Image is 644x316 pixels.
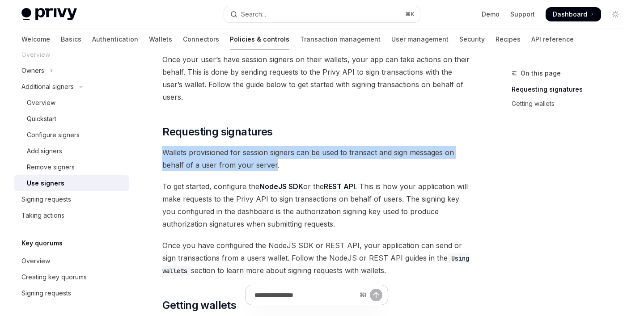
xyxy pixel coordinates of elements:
[259,182,303,191] a: NodeJS SDK
[254,285,356,305] input: Ask a question...
[521,68,561,79] span: On this page
[546,7,601,21] a: Dashboard
[324,182,355,191] a: REST API
[21,210,64,221] div: Taking actions
[183,29,219,50] a: Connectors
[21,81,74,92] div: Additional signers
[14,111,129,127] a: Quickstart
[92,29,138,50] a: Authentication
[608,7,623,21] button: Toggle dark mode
[162,125,272,139] span: Requesting signatures
[27,178,64,189] div: Use signers
[21,256,50,266] div: Overview
[512,82,630,97] a: Requesting signatures
[482,10,500,19] a: Demo
[370,289,382,301] button: Send message
[27,162,75,173] div: Remove signers
[230,29,289,50] a: Policies & controls
[21,29,50,50] a: Welcome
[459,29,485,50] a: Security
[162,239,470,277] span: Once you have configured the NodeJS SDK or REST API, your application can send or sign transactio...
[14,159,129,175] a: Remove signers
[14,143,129,159] a: Add signers
[14,207,129,223] a: Taking actions
[14,127,129,143] a: Configure signers
[300,29,381,50] a: Transaction management
[512,97,630,111] a: Getting wallets
[27,97,55,108] div: Overview
[241,9,266,20] div: Search...
[14,253,129,269] a: Overview
[391,29,449,50] a: User management
[14,79,129,95] button: Toggle Additional signers section
[14,285,129,301] a: Signing requests
[531,29,574,50] a: API reference
[162,146,470,171] span: Wallets provisioned for session signers can be used to transact and sign messages on behalf of a ...
[162,180,470,230] span: To get started, configure the or the . This is how your application will make requests to the Pri...
[553,10,587,19] span: Dashboard
[162,53,470,103] span: Once your user’s have session signers on their wallets, your app can take actions on their behalf...
[405,11,415,18] span: ⌘ K
[224,6,419,22] button: Open search
[27,130,80,140] div: Configure signers
[21,238,63,249] h5: Key quorums
[14,269,129,285] a: Creating key quorums
[496,29,521,50] a: Recipes
[61,29,81,50] a: Basics
[21,272,87,282] div: Creating key quorums
[27,114,56,124] div: Quickstart
[21,288,71,299] div: Signing requests
[21,8,77,21] img: light logo
[510,10,535,19] a: Support
[149,29,172,50] a: Wallets
[14,191,129,207] a: Signing requests
[14,175,129,191] a: Use signers
[14,63,129,79] button: Toggle Owners section
[21,194,71,205] div: Signing requests
[14,95,129,111] a: Overview
[21,65,44,76] div: Owners
[27,146,62,156] div: Add signers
